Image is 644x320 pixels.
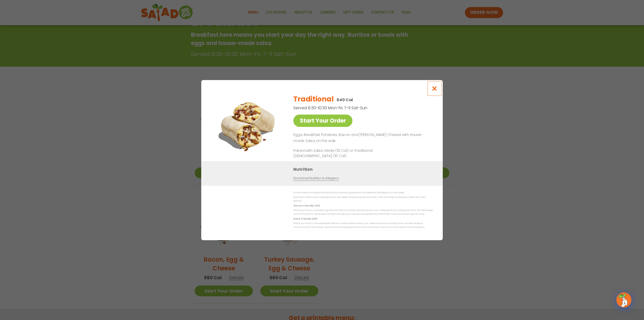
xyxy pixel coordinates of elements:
p: Paired with Salsa Verde (15 Cal) or Traditional [DEMOGRAPHIC_DATA] (10 Cal) [293,148,386,158]
a: Download Nutrition & Allergens [293,176,339,181]
strong: Dairy Friendly (DF) [293,217,317,220]
h3: Nutrition [293,166,435,172]
img: wpChatIcon [617,293,631,307]
p: While our menu includes foods that are made without dairy, our restaurants are not dairy free. We... [293,222,433,229]
strong: Gluten Friendly (GF) [293,204,319,207]
p: Served 6:30-10:30 Mon-Fri, 7-11 Sat-Sun [293,105,407,111]
button: Close modal [426,80,443,97]
p: Nutrition information is based on our standard recipes and portion sizes. Click Nutrition & Aller... [293,195,433,203]
p: 640 Cal [337,97,353,103]
img: Featured product photo for Traditional [213,90,283,161]
p: While our menu includes ingredients that are made without gluten, our restaurants are not gluten ... [293,208,433,216]
p: Eggs, Breakfast Potatoes, Bacon and [PERSON_NAME] Cheese with House-made Salsa on the side [293,132,431,144]
h2: Traditional [293,94,334,104]
p: We are not an allergen free facility and cannot guarantee the absence of allergens in our foods. [293,191,433,195]
a: Start Your Order [293,115,352,127]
